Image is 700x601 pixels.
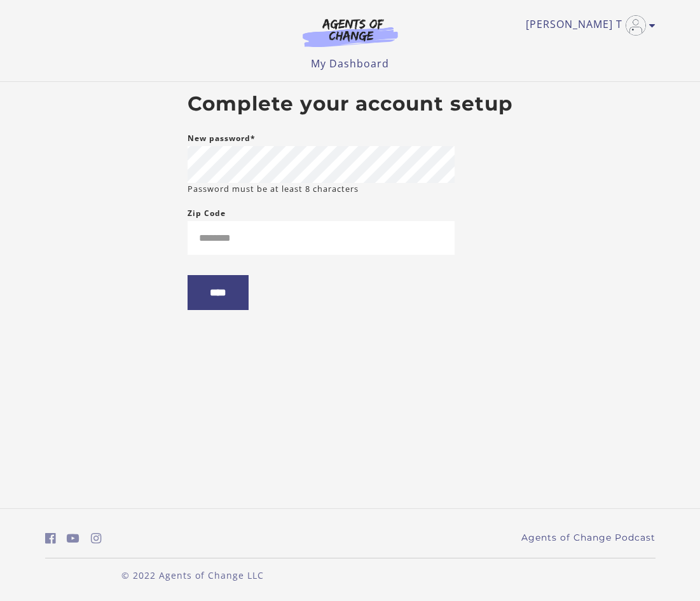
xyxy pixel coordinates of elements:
small: Password must be at least 8 characters [188,183,359,195]
a: My Dashboard [311,57,389,71]
a: https://www.youtube.com/c/AgentsofChangeTestPrepbyMeaganMitchell (Open in a new window) [67,529,79,548]
a: Agents of Change Podcast [521,531,655,544]
a: https://www.instagram.com/agentsofchangeprep/ (Open in a new window) [91,529,102,548]
i: https://www.youtube.com/c/AgentsofChangeTestPrepbyMeaganMitchell (Open in a new window) [67,532,79,544]
h2: Complete your account setup [188,92,513,116]
i: https://www.facebook.com/groups/aswbtestprep (Open in a new window) [45,532,56,544]
a: Toggle menu [526,15,649,36]
label: New password* [188,131,256,146]
label: Zip Code [188,206,226,221]
i: https://www.instagram.com/agentsofchangeprep/ (Open in a new window) [91,532,102,544]
img: Agents of Change Logo [289,18,411,47]
a: https://www.facebook.com/groups/aswbtestprep (Open in a new window) [45,529,56,548]
p: © 2022 Agents of Change LLC [45,569,340,582]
